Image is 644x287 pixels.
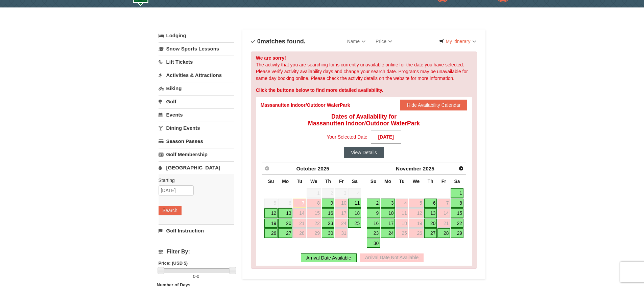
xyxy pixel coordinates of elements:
[256,87,472,94] div: Click the buttons below to find more detailed availability.
[454,179,460,184] span: Saturday
[451,219,463,228] a: 22
[159,273,234,280] label: -
[307,188,321,198] span: 1
[193,274,195,279] span: 0
[367,219,380,228] a: 16
[261,102,350,108] div: Massanutten Indoor/Outdoor WaterPark
[159,206,182,215] button: Search
[371,130,401,144] strong: [DATE]
[339,179,344,184] span: Friday
[301,253,357,262] div: Arrival Date Available
[322,208,335,218] a: 16
[451,228,463,238] a: 29
[293,208,306,218] a: 14
[159,108,234,121] a: Events
[409,199,423,208] a: 5
[344,147,384,158] button: View Details
[264,219,278,228] a: 19
[159,224,234,237] a: Golf Instruction
[381,208,395,218] a: 10
[310,179,317,184] span: Wednesday
[360,253,424,262] div: Arrival Date Not Available
[159,82,234,95] a: Biking
[442,179,446,184] span: Friday
[327,132,367,142] span: Your Selected Date
[257,38,261,45] span: 0
[424,228,437,238] a: 27
[399,179,405,184] span: Tuesday
[293,219,306,228] a: 21
[307,208,321,218] a: 15
[159,249,234,255] h4: Filter By:
[296,166,316,171] span: October
[322,199,335,208] a: 9
[197,274,199,279] span: 0
[396,199,408,208] a: 4
[413,179,420,184] span: Wednesday
[278,228,292,238] a: 27
[307,199,321,208] a: 8
[159,42,234,55] a: Snow Sports Lessons
[396,228,408,238] a: 25
[437,219,450,228] a: 21
[264,228,278,238] a: 26
[451,199,463,208] a: 8
[348,219,361,228] a: 25
[278,208,292,218] a: 13
[251,38,306,45] h4: matches found.
[159,148,234,161] a: Golf Membership
[396,208,408,218] a: 11
[348,188,361,198] span: 4
[424,208,437,218] a: 13
[282,179,289,184] span: Monday
[335,188,348,198] span: 3
[381,199,395,208] a: 3
[261,113,468,127] h4: Dates of Availability for Massanutten Indoor/Outdoor WaterPark
[335,199,348,208] a: 10
[381,219,395,228] a: 17
[396,166,421,171] span: November
[251,52,477,269] div: The activity that you are searching for is currently unavailable online for the date you have sel...
[396,219,408,228] a: 18
[367,199,380,208] a: 2
[424,199,437,208] a: 6
[264,208,278,218] a: 12
[437,199,450,208] a: 7
[352,179,358,184] span: Saturday
[278,219,292,228] a: 20
[307,228,321,238] a: 29
[348,208,361,218] a: 18
[297,179,302,184] span: Tuesday
[278,199,292,208] span: 6
[456,164,466,173] a: Next
[381,228,395,238] a: 24
[256,55,286,61] strong: We are sorry!
[322,188,335,198] span: 2
[322,219,335,228] a: 23
[264,199,278,208] span: 5
[409,208,423,218] a: 12
[367,228,380,238] a: 23
[451,188,463,198] a: 1
[367,239,380,248] a: 30
[159,261,188,266] strong: Price: (USD $)
[325,179,331,184] span: Thursday
[384,179,391,184] span: Monday
[264,166,270,171] span: Prev
[371,179,377,184] span: Sunday
[437,208,450,218] a: 14
[342,35,371,48] a: Name
[458,166,464,171] span: Next
[348,199,361,208] a: 11
[367,208,380,218] a: 9
[159,122,234,134] a: Dining Events
[371,35,397,48] a: Price
[159,135,234,147] a: Season Passes
[400,100,468,110] button: Hide Availability Calendar
[159,177,229,184] label: Starting
[307,219,321,228] a: 22
[293,228,306,238] a: 28
[437,228,450,238] a: 28
[262,164,272,173] a: Prev
[423,166,434,171] span: 2025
